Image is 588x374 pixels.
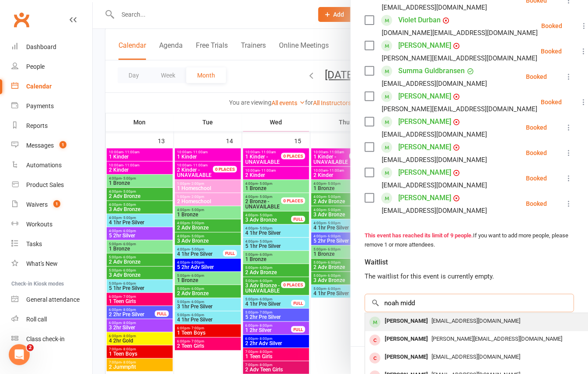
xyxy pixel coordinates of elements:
div: Roll call [26,316,47,323]
div: [EMAIL_ADDRESS][DOMAIN_NAME] [382,154,487,166]
strong: This event has reached its limit of 9 people. [365,232,473,239]
a: Messages 1 [11,136,92,155]
div: member [369,317,380,328]
a: Tasks [11,234,92,254]
div: [PERSON_NAME] [381,315,431,328]
a: Summa Guldbransen [398,64,465,78]
a: [PERSON_NAME] [398,115,451,129]
div: Automations [26,162,62,169]
div: Booked [526,175,547,181]
div: What's New [26,260,58,267]
span: 1 [59,141,66,148]
span: 1 [53,200,60,208]
div: [PERSON_NAME] [381,351,431,363]
div: [PERSON_NAME][EMAIL_ADDRESS][DOMAIN_NAME] [382,53,537,64]
div: Booked [526,74,547,80]
div: Dashboard [26,43,56,50]
div: Payments [26,102,54,109]
div: Waitlist [365,256,390,268]
div: Booked [526,150,547,156]
div: [EMAIL_ADDRESS][DOMAIN_NAME] [382,129,487,140]
a: Waivers 1 [11,195,92,215]
a: General attendance kiosk mode [11,290,92,310]
a: People [11,57,92,77]
a: Product Sales [11,175,92,195]
a: [PERSON_NAME] [398,166,451,180]
a: [PERSON_NAME] [398,191,451,205]
div: [EMAIL_ADDRESS][DOMAIN_NAME] [382,2,487,13]
span: [EMAIL_ADDRESS][DOMAIN_NAME] [431,318,520,324]
div: [DOMAIN_NAME][EMAIL_ADDRESS][DOMAIN_NAME] [382,27,538,39]
span: 2 [27,344,34,351]
a: Clubworx [10,9,32,31]
a: [PERSON_NAME] [398,89,451,103]
div: People [26,63,45,70]
div: [PERSON_NAME] [381,333,431,346]
div: Booked [541,99,562,105]
a: Violet Durban [398,13,441,27]
div: Class check-in [26,335,65,342]
div: Messages [26,142,54,149]
div: Tasks [26,240,42,247]
div: Calendar [26,83,52,90]
div: Waivers [26,201,48,208]
div: [EMAIL_ADDRESS][DOMAIN_NAME] [382,205,487,216]
div: Booked [526,124,547,131]
div: Booked [541,48,562,54]
a: Calendar [11,77,92,96]
div: Booked [526,201,547,207]
a: Class kiosk mode [11,329,92,349]
span: [EMAIL_ADDRESS][DOMAIN_NAME] [431,353,520,360]
iframe: Intercom live chat [9,344,30,365]
a: Payments [11,96,92,116]
div: [PERSON_NAME][EMAIL_ADDRESS][DOMAIN_NAME] [382,103,537,115]
a: Automations [11,155,92,175]
div: [EMAIL_ADDRESS][DOMAIN_NAME] [382,78,487,89]
a: Dashboard [11,37,92,57]
a: Workouts [11,215,92,234]
a: [PERSON_NAME] [398,39,451,53]
a: What's New [11,254,92,274]
div: The waitlist for this event is currently empty. [365,271,574,282]
a: Reports [11,116,92,136]
div: Booked [541,23,562,29]
div: If you want to add more people, please remove 1 or more attendees. [365,231,574,250]
div: Reports [26,122,48,129]
a: Roll call [11,310,92,329]
div: General attendance [26,296,80,303]
input: Search to add to waitlist [365,294,574,312]
div: Workouts [26,221,52,228]
div: member [369,353,380,363]
div: Product Sales [26,181,64,188]
span: [PERSON_NAME][EMAIL_ADDRESS][DOMAIN_NAME] [431,335,562,342]
div: [EMAIL_ADDRESS][DOMAIN_NAME] [382,180,487,191]
a: [PERSON_NAME] [398,140,451,154]
div: member [369,335,380,346]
